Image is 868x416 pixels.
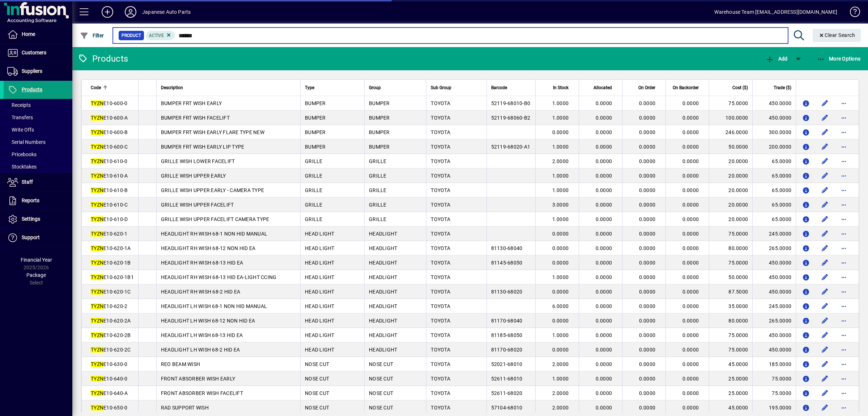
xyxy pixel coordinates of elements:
[838,184,850,196] button: More options
[838,387,850,399] button: More options
[161,245,256,251] span: HEADLIGHT RH WISH 68-12 NON HID EA
[91,231,103,237] em: TYZN
[91,260,131,266] span: E10-620-1B
[431,245,450,251] span: TOYOTA
[732,84,748,92] span: Cost ($)
[22,179,33,185] span: Staff
[369,115,390,121] span: BUMPER
[709,169,752,183] td: 20.0000
[752,154,796,169] td: 65.0000
[4,148,72,161] a: Pricebooks
[552,216,569,222] span: 1.0000
[431,216,450,222] span: TOYOTA
[838,126,850,138] button: More options
[305,289,335,295] span: HEAD LIGHT
[4,124,72,136] a: Write Offs
[682,129,699,135] span: 0.0000
[709,183,752,197] td: 20.0000
[838,271,850,283] button: More options
[91,100,127,106] span: E10-600-0
[838,286,850,298] button: More options
[4,62,72,80] a: Suppliers
[838,170,850,182] button: More options
[596,289,612,295] span: 0.0000
[7,139,46,145] span: Serial Numbers
[552,187,569,193] span: 1.0000
[149,33,164,38] span: Active
[305,202,323,208] span: GRILLE
[815,52,863,65] button: More Options
[161,303,267,309] span: HEADLIGHT LH WISH 68-1 NON HID MANUAL
[639,129,656,135] span: 0.0000
[161,158,235,164] span: GRILLE WISH LOWER FACELIFT
[838,141,850,153] button: More options
[91,115,128,121] span: E10-600-A
[91,274,134,280] span: E10-620-1B1
[91,231,127,237] span: E10-620-1
[638,84,655,92] span: On Order
[491,289,523,295] span: 81130-68020
[838,228,850,240] button: More options
[369,216,387,222] span: GRILLE
[431,115,450,121] span: TOYOTA
[819,286,831,298] button: Edit
[819,184,831,196] button: Edit
[91,216,103,222] em: TYZN
[491,84,507,92] span: Barcode
[819,358,831,370] button: Edit
[4,136,72,148] a: Serial Numbers
[7,127,34,133] span: Write Offs
[817,56,861,62] span: More Options
[96,5,119,18] button: Add
[552,202,569,208] span: 3.0000
[22,31,35,37] span: Home
[838,315,850,326] button: More options
[596,100,612,106] span: 0.0000
[552,289,569,295] span: 0.0000
[91,129,128,135] span: E10-600-B
[91,202,103,208] em: TYZN
[305,303,335,309] span: HEAD LIGHT
[752,299,796,313] td: 245.0000
[844,1,859,25] a: Knowledge Base
[369,260,397,266] span: HEADLIGHT
[682,245,699,251] span: 0.0000
[819,213,831,225] button: Edit
[7,102,31,108] span: Receipts
[7,115,33,120] span: Transfers
[305,231,335,237] span: HEAD LIGHT
[596,173,612,179] span: 0.0000
[819,271,831,283] button: Edit
[431,274,450,280] span: TOYOTA
[369,100,390,106] span: BUMPER
[682,303,699,309] span: 0.0000
[305,274,335,280] span: HEAD LIGHT
[682,187,699,193] span: 0.0000
[583,84,618,92] div: Allocated
[639,202,656,208] span: 0.0000
[596,158,612,164] span: 0.0000
[431,158,450,164] span: TOYOTA
[682,231,699,237] span: 0.0000
[639,100,656,106] span: 0.0000
[491,144,531,150] span: 52119-68020-A1
[161,202,234,208] span: GRILLE WISH UPPER FACELIFT
[552,231,569,237] span: 0.0000
[818,32,855,38] span: Clear Search
[540,84,575,92] div: In Stock
[752,255,796,270] td: 450.0000
[752,96,796,111] td: 450.0000
[22,197,39,203] span: Reports
[491,84,531,92] div: Barcode
[22,216,40,222] span: Settings
[26,272,46,278] span: Package
[491,115,531,121] span: 52119-68060-B2
[639,158,656,164] span: 0.0000
[752,125,796,140] td: 300.0000
[552,129,569,135] span: 0.0000
[305,158,323,164] span: GRILLE
[161,84,296,92] div: Description
[819,402,831,413] button: Edit
[764,52,789,65] button: Add
[639,216,656,222] span: 0.0000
